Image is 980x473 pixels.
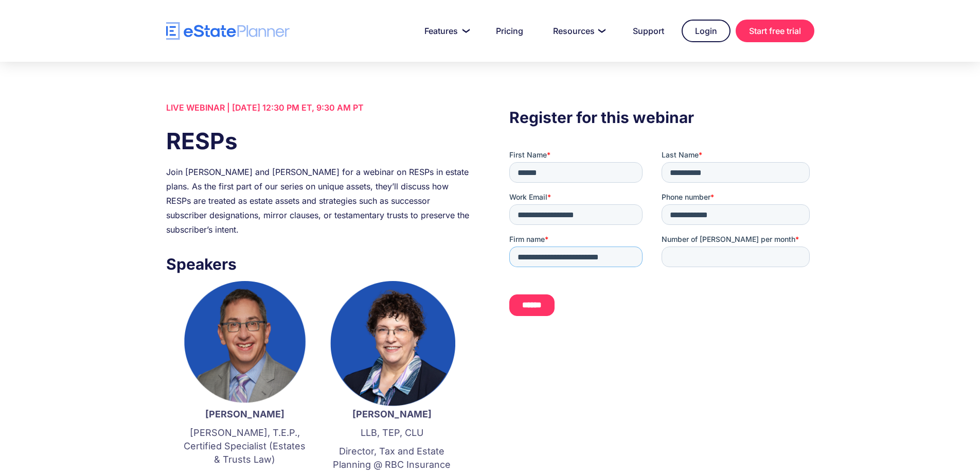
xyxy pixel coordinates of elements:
p: Director, Tax and Estate Planning @ RBC Insurance [329,445,455,471]
a: Start free trial [736,20,814,42]
p: [PERSON_NAME], T.E.P., Certified Specialist (Estates & Trusts Law) [182,426,308,466]
a: Pricing [484,21,536,41]
a: Support [620,21,676,41]
div: Join [PERSON_NAME] and [PERSON_NAME] for a webinar on RESPs in estate plans. As the first part of... [166,165,471,237]
strong: [PERSON_NAME] [205,409,284,419]
h3: Register for this webinar [509,106,814,129]
a: Login [682,20,730,42]
a: Features [412,21,478,41]
iframe: Form 0 [509,150,814,334]
a: Resources [541,21,615,41]
h1: RESPs [166,125,471,157]
strong: [PERSON_NAME] [352,409,432,419]
h3: Speakers [166,252,471,276]
div: LIVE WEBINAR | [DATE] 12:30 PM ET, 9:30 AM PT [166,100,471,115]
p: LLB, TEP, CLU [329,426,455,440]
a: home [166,22,290,40]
